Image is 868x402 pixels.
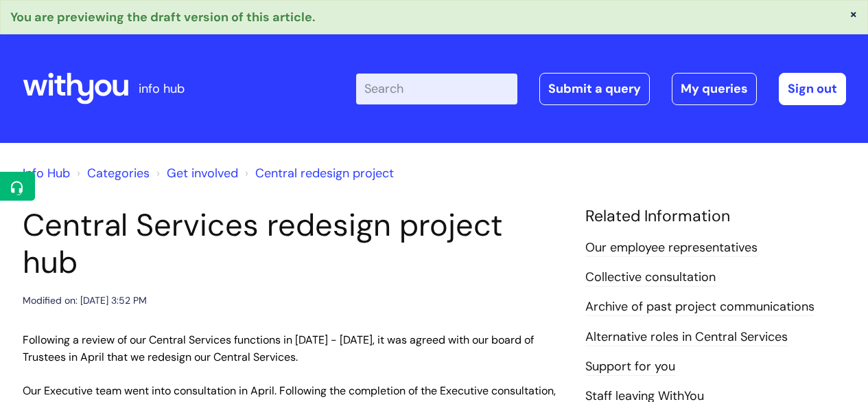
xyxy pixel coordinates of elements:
[23,333,534,364] span: Following a review of our Central Services functions in [DATE] - [DATE], it was agreed with our b...
[585,358,675,376] a: Support for you
[849,8,858,20] button: ×
[539,73,650,104] a: Submit a query
[167,165,238,181] a: Get involved
[23,292,147,309] div: Modified on: [DATE] 3:52 PM
[153,162,238,184] li: Get involved
[585,298,814,316] a: Archive of past project communications
[23,207,565,281] h1: Central Services redesign project hub
[255,165,394,181] a: Central redesign project
[23,165,70,181] a: Info Hub
[585,207,846,226] h4: Related Information
[585,239,758,257] a: Our employee representatives
[779,73,846,104] a: Sign out
[356,74,517,104] input: Search
[242,162,394,184] li: Central redesign project
[585,269,716,287] a: Collective consultation
[672,73,757,104] a: My queries
[356,73,846,104] div: | -
[139,78,185,100] p: info hub
[585,328,788,346] a: Alternative roles in Central Services
[87,165,150,181] a: Categories
[73,162,150,184] li: Solution home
